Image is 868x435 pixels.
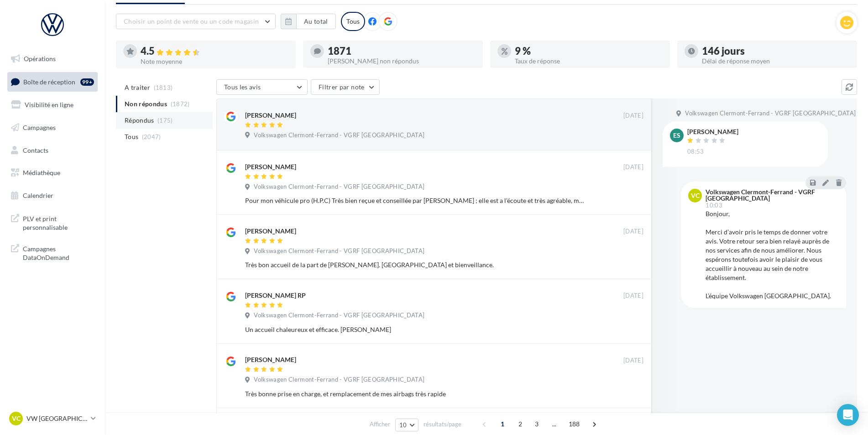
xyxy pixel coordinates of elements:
div: [PERSON_NAME] [245,227,296,236]
span: Calendrier [23,192,53,199]
span: Contacts [23,146,48,154]
span: (1813) [154,84,173,91]
span: PLV et print personnalisable [23,212,94,232]
div: 1871 [328,46,476,56]
span: VC [691,191,700,200]
a: Visibilité en ligne [5,95,99,114]
a: Médiathèque [5,163,99,182]
span: ES [673,131,680,140]
span: VC [12,414,21,423]
div: Open Intercom Messenger [837,404,859,426]
span: Volkswagen Clermont-Ferrand - VGRF [GEOGRAPHIC_DATA] [254,183,424,191]
a: Boîte de réception99+ [5,72,99,92]
button: Choisir un point de vente ou un code magasin [116,14,276,29]
span: résultats/page [424,420,461,429]
div: Taux de réponse [515,58,663,64]
button: Filtrer par note [311,79,380,95]
span: 08:53 [687,148,704,156]
div: Très bonne prise en charge, et remplacement de mes airbags très rapide [245,389,584,399]
button: Au total [296,14,336,29]
button: 10 [395,419,418,431]
a: VC VW [GEOGRAPHIC_DATA] [7,410,98,427]
span: Volkswagen Clermont-Ferrand - VGRF [GEOGRAPHIC_DATA] [685,109,856,118]
span: ... [547,417,562,431]
span: Tous [125,132,138,141]
div: 146 jours [702,46,850,56]
span: 1 [495,417,510,431]
button: Au total [281,14,336,29]
a: Campagnes [5,118,99,137]
span: Volkswagen Clermont-Ferrand - VGRF [GEOGRAPHIC_DATA] [254,311,424,320]
span: Choisir un point de vente ou un code magasin [124,17,259,25]
span: (175) [157,117,173,124]
a: PLV et print personnalisable [5,209,99,236]
div: Tous [341,12,365,31]
span: 10:03 [706,202,722,208]
div: Délai de réponse moyen [702,58,850,64]
span: [DATE] [623,357,643,365]
span: A traiter [125,83,150,92]
div: Très bon accueil de la part de [PERSON_NAME]. [GEOGRAPHIC_DATA] et bienveillance. [245,260,584,269]
span: Opérations [24,55,56,62]
span: 188 [565,417,584,431]
div: Volkswagen Clermont-Ferrand - VGRF [GEOGRAPHIC_DATA] [706,189,837,202]
a: Contacts [5,141,99,160]
span: Afficher [370,420,390,429]
span: 2 [513,417,528,431]
span: Volkswagen Clermont-Ferrand - VGRF [GEOGRAPHIC_DATA] [254,131,424,140]
span: [DATE] [623,163,643,171]
span: (2047) [142,133,161,140]
span: Volkswagen Clermont-Ferrand - VGRF [GEOGRAPHIC_DATA] [254,376,424,384]
span: Répondus [125,116,154,125]
span: 3 [529,417,544,431]
div: [PERSON_NAME] [687,129,738,135]
span: Médiathèque [23,169,60,176]
span: [DATE] [623,292,643,300]
span: [DATE] [623,112,643,120]
div: [PERSON_NAME] RP [245,291,306,300]
div: Un accueil chaleureux et efficace. [PERSON_NAME] [245,325,584,334]
span: Boîte de réception [23,78,75,85]
span: Tous les avis [224,83,261,91]
span: Volkswagen Clermont-Ferrand - VGRF [GEOGRAPHIC_DATA] [254,247,424,255]
a: Campagnes DataOnDemand [5,239,99,266]
span: Campagnes DataOnDemand [23,243,94,262]
button: Tous les avis [216,79,308,95]
div: [PERSON_NAME] [245,355,296,364]
div: Note moyenne [141,58,288,65]
span: [DATE] [623,228,643,236]
p: VW [GEOGRAPHIC_DATA] [26,414,87,423]
div: Pour mon véhicule pro (H.P.C) Très bien reçue et conseillée par [PERSON_NAME] ; elle est a l'écou... [245,196,584,205]
div: 4.5 [141,46,288,57]
div: [PERSON_NAME] non répondus [328,58,476,64]
a: Calendrier [5,186,99,205]
div: 99+ [80,78,94,86]
span: 10 [399,421,407,429]
div: [PERSON_NAME] [245,162,296,171]
div: [PERSON_NAME] [245,111,296,120]
span: Campagnes [23,124,56,131]
div: Bonjour, Merci d’avoir pris le temps de donner votre avis. Votre retour sera bien relayé auprès d... [706,209,839,300]
div: 9 % [515,46,663,56]
a: Opérations [5,49,99,68]
span: Visibilité en ligne [25,101,73,109]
